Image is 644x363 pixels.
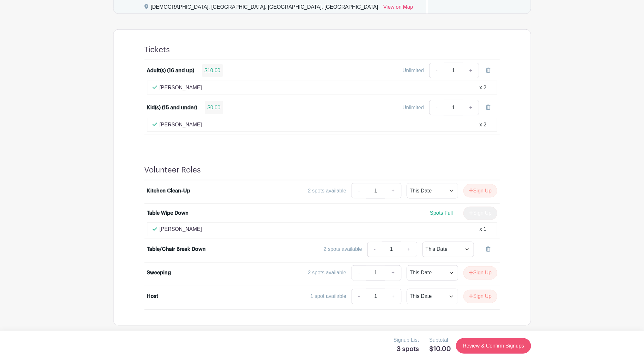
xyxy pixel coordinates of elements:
a: - [352,289,366,304]
div: 1 spot available [311,293,346,300]
p: Signup List [393,336,419,344]
div: x 2 [480,84,486,92]
h5: $10.00 [429,345,451,353]
p: [PERSON_NAME] [160,84,202,92]
div: 2 spots available [308,269,346,277]
button: Sign Up [463,290,497,303]
div: Kitchen Clean-Up [147,187,191,195]
div: Adult(s) (16 and up) [147,67,194,74]
div: $0.00 [205,101,223,114]
a: + [385,183,401,199]
a: + [385,289,401,304]
button: Sign Up [463,266,497,280]
a: - [352,183,366,199]
a: - [429,63,444,78]
div: x 1 [480,226,486,233]
div: 2 spots available [308,187,346,195]
h4: Volunteer Roles [144,165,201,175]
div: 2 spots available [324,246,362,253]
div: x 2 [480,121,486,129]
button: Sign Up [463,184,497,198]
a: - [367,242,382,257]
p: [PERSON_NAME] [160,121,202,129]
a: + [463,100,479,115]
div: Sweeping [147,269,171,277]
div: Table Wipe Down [147,210,189,217]
div: [DEMOGRAPHIC_DATA], [GEOGRAPHIC_DATA], [GEOGRAPHIC_DATA], [GEOGRAPHIC_DATA] [151,3,378,14]
a: + [385,265,401,281]
div: $10.00 [202,64,223,77]
a: + [401,242,417,257]
p: Subtotal [429,336,451,344]
a: Review & Confirm Signups [456,338,531,354]
div: Kid(s) (15 and under) [147,104,197,112]
div: Unlimited [402,104,424,112]
div: Host [147,293,159,300]
span: Spots Full [430,211,453,216]
h5: 3 spots [393,345,419,353]
a: + [463,63,479,78]
p: [PERSON_NAME] [160,226,202,233]
h4: Tickets [144,45,170,54]
a: - [429,100,444,115]
div: Table/Chair Break Down [147,246,206,253]
div: Unlimited [402,67,424,74]
a: View on Map [383,3,413,14]
a: - [352,265,366,281]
